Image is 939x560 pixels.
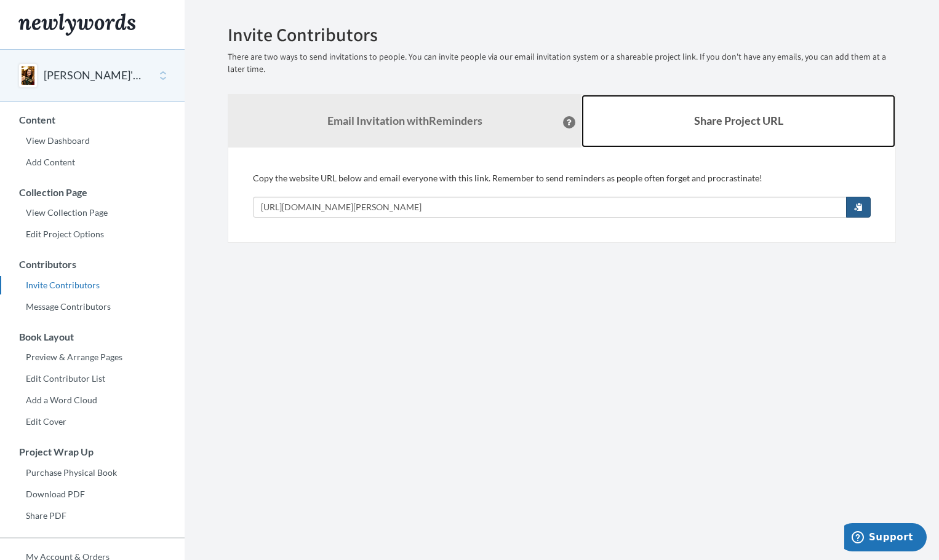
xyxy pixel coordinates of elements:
[1,446,185,457] h3: Project Wrap Up
[694,114,783,127] b: Share Project URL
[253,172,871,218] div: Copy the website URL below and email everyone with this link. Remember to send reminders as peopl...
[228,51,896,76] p: There are two ways to send invitations to people. You can invite people via our email invitation ...
[844,523,927,554] iframe: Opens a widget where you can chat to one of our agents
[1,114,185,125] h3: Content
[1,187,185,198] h3: Collection Page
[44,68,143,84] button: [PERSON_NAME]'s Send-Off
[1,331,185,342] h3: Book Layout
[228,25,896,45] h2: Invite Contributors
[327,114,482,127] strong: Email Invitation with Reminders
[1,259,185,270] h3: Contributors
[18,14,135,36] img: Newlywords logo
